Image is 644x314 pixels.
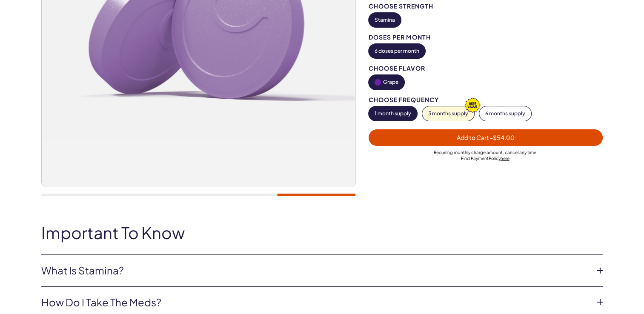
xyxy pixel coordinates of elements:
[457,134,515,141] span: Add to Cart
[369,44,425,58] button: 6 doses per month
[369,34,603,40] div: Doses per Month
[369,75,404,90] button: Grape
[41,263,590,278] a: What Is Stamina?
[369,106,417,121] button: 1 month supply
[369,65,603,71] div: Choose Flavor
[461,156,489,161] span: Find Payment
[422,106,474,121] button: 3 months supply
[369,149,603,161] div: Recurring monthly charge amount , cancel any time. Policy .
[490,134,515,141] span: - $54.00
[369,97,603,103] div: Choose Frequency
[479,106,531,121] button: 6 months supply
[369,3,603,9] div: Choose Strength
[41,295,590,310] a: How do I take the Meds?
[41,224,603,242] h2: Important To Know
[501,156,509,161] a: here
[369,129,603,146] button: Add to Cart -$54.00
[369,13,401,27] button: Stamina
